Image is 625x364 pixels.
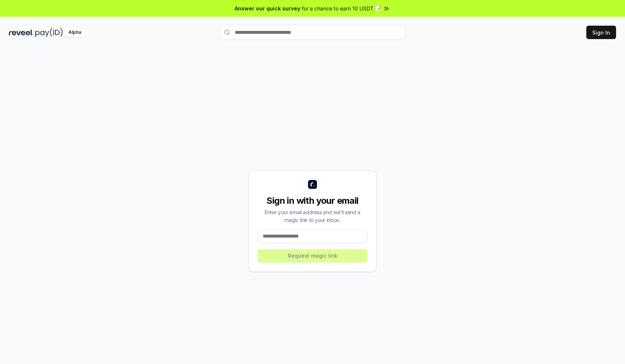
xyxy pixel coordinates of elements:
[9,28,34,37] img: reveel_dark
[235,4,300,12] span: Answer our quick survey
[586,26,616,39] button: Sign In
[308,180,317,189] img: logo_small
[64,28,85,37] div: Alpha
[35,28,63,37] img: pay_id
[302,4,381,12] span: for a chance to earn 10 USDT 📝
[258,195,367,207] div: Sign in with your email
[258,208,367,224] div: Enter your email address and we’ll send a magic link to your inbox.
